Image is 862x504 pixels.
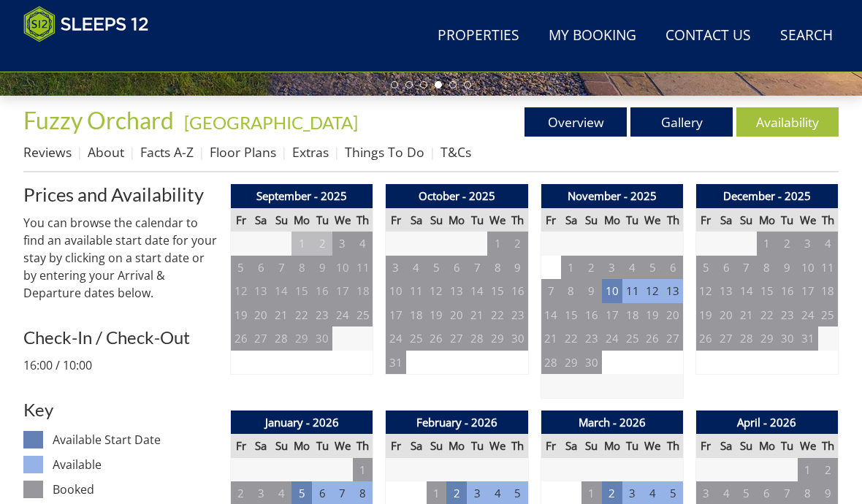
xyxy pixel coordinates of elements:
[561,279,581,303] td: 8
[541,434,561,458] th: Fr
[695,184,838,208] th: December - 2025
[543,20,642,53] a: My Booking
[427,434,447,458] th: Su
[660,20,757,53] a: Contact Us
[561,434,581,458] th: Sa
[291,256,312,280] td: 8
[291,232,312,256] td: 1
[446,256,467,280] td: 6
[140,143,194,161] a: Facts A-Z
[798,303,818,327] td: 24
[231,327,251,351] td: 26
[210,143,276,161] a: Floor Plans
[642,303,663,327] td: 19
[23,184,218,205] h2: Prices and Availability
[291,279,312,303] td: 15
[757,232,777,256] td: 1
[602,208,622,232] th: Mo
[386,351,406,375] td: 31
[602,256,622,280] td: 3
[251,208,271,232] th: Sa
[663,434,683,458] th: Th
[663,303,683,327] td: 20
[622,208,643,232] th: Tu
[231,208,251,232] th: Fr
[406,327,427,351] td: 25
[16,51,169,64] iframe: Customer reviews powered by Trustpilot
[345,143,424,161] a: Things To Do
[798,208,818,232] th: We
[777,303,798,327] td: 23
[271,256,291,280] td: 7
[622,303,643,327] td: 18
[312,279,332,303] td: 16
[487,256,508,280] td: 8
[231,434,251,458] th: Fr
[716,279,736,303] td: 13
[757,208,777,232] th: Mo
[446,303,467,327] td: 20
[23,143,72,161] a: Reviews
[271,303,291,327] td: 21
[231,279,251,303] td: 12
[406,256,427,280] td: 4
[427,303,447,327] td: 19
[251,434,271,458] th: Sa
[487,327,508,351] td: 29
[353,303,373,327] td: 25
[467,434,487,458] th: Tu
[178,112,358,133] span: -
[508,208,528,232] th: Th
[446,434,467,458] th: Mo
[427,279,447,303] td: 12
[716,434,736,458] th: Sa
[312,327,332,351] td: 30
[467,256,487,280] td: 7
[487,232,508,256] td: 1
[432,20,525,53] a: Properties
[487,279,508,303] td: 15
[561,303,581,327] td: 15
[642,256,663,280] td: 5
[695,327,716,351] td: 26
[663,208,683,232] th: Th
[53,481,218,498] dd: Booked
[508,303,528,327] td: 23
[581,279,602,303] td: 9
[446,279,467,303] td: 13
[777,279,798,303] td: 16
[353,232,373,256] td: 4
[467,303,487,327] td: 21
[386,327,406,351] td: 24
[663,256,683,280] td: 6
[251,327,271,351] td: 27
[777,232,798,256] td: 2
[406,303,427,327] td: 18
[184,112,358,133] a: [GEOGRAPHIC_DATA]
[818,303,839,327] td: 25
[508,434,528,458] th: Th
[736,208,757,232] th: Su
[663,327,683,351] td: 27
[312,232,332,256] td: 2
[427,327,447,351] td: 26
[736,107,839,137] a: Availability
[332,303,353,327] td: 24
[561,208,581,232] th: Sa
[541,279,561,303] td: 7
[581,351,602,375] td: 30
[291,327,312,351] td: 29
[332,279,353,303] td: 17
[581,303,602,327] td: 16
[23,6,149,42] img: Sleeps 12
[561,256,581,280] td: 1
[487,303,508,327] td: 22
[23,214,218,302] p: You can browse the calendar to find an available start date for your stay by clicking on a start ...
[716,208,736,232] th: Sa
[798,458,818,482] td: 1
[581,256,602,280] td: 2
[406,434,427,458] th: Sa
[386,279,406,303] td: 10
[446,327,467,351] td: 27
[736,256,757,280] td: 7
